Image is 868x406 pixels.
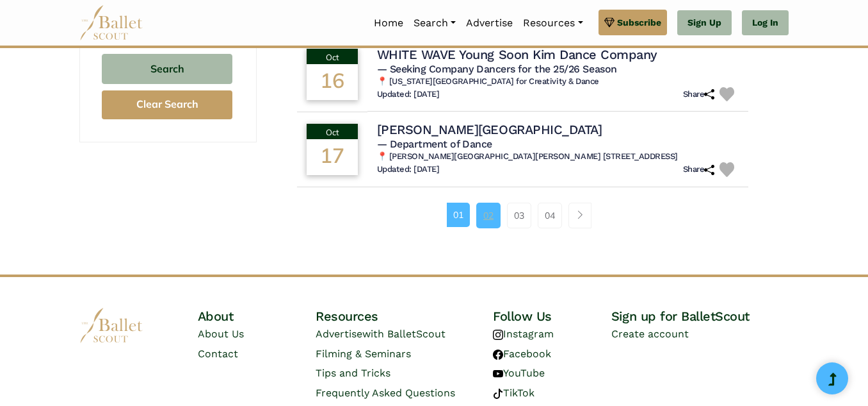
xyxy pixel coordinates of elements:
a: Filming & Seminars [316,348,411,360]
h4: Follow Us [493,308,611,325]
a: Create account [611,328,689,340]
a: 04 [538,203,562,228]
a: Tips and Tricks [316,367,390,379]
a: Advertisewith BalletScout [316,328,446,340]
span: with BalletScout [362,328,446,340]
h4: About [198,308,316,325]
div: Oct [307,124,358,139]
a: Subscribe [599,10,667,35]
a: 03 [507,203,531,228]
h4: Resources [316,308,493,325]
button: Search [102,54,232,84]
div: 16 [307,64,358,100]
h6: Share [683,164,715,175]
a: 02 [476,203,501,228]
img: instagram logo [493,330,503,340]
a: Contact [198,348,238,360]
a: Frequently Asked Questions [316,387,455,399]
img: gem.svg [604,15,615,30]
h6: Updated: [DATE] [377,164,440,175]
h4: [PERSON_NAME][GEOGRAPHIC_DATA] [377,121,602,138]
a: Log In [742,10,789,36]
img: logo [79,308,143,343]
h6: Updated: [DATE] [377,89,440,100]
a: Advertise [461,10,518,37]
h4: Sign up for BalletScout [611,308,789,325]
a: Resources [518,10,588,37]
span: Subscribe [617,15,661,30]
a: About Us [198,328,244,340]
div: Oct [307,49,358,64]
a: YouTube [493,367,545,379]
span: — Seeking Company Dancers for the 25/26 Season [377,63,617,75]
nav: Page navigation example [447,203,599,228]
img: facebook logo [493,350,503,360]
h6: Share [683,89,715,100]
h6: 📍 [PERSON_NAME][GEOGRAPHIC_DATA][PERSON_NAME] [STREET_ADDRESS] [377,151,739,162]
h6: 📍 [US_STATE][GEOGRAPHIC_DATA] for Creativity & Dance [377,76,739,87]
div: 17 [307,139,358,175]
h4: WHITE WAVE Young Soon Kim Dance Company [377,46,657,63]
a: TikTok [493,387,534,399]
a: 01 [447,203,470,227]
a: Facebook [493,348,551,360]
button: Clear Search [102,90,232,119]
img: youtube logo [493,369,503,379]
span: — Department of Dance [377,138,492,150]
a: Sign Up [677,10,732,36]
a: Home [369,10,408,37]
a: Search [408,10,461,37]
img: tiktok logo [493,389,503,399]
a: Instagram [493,328,554,340]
